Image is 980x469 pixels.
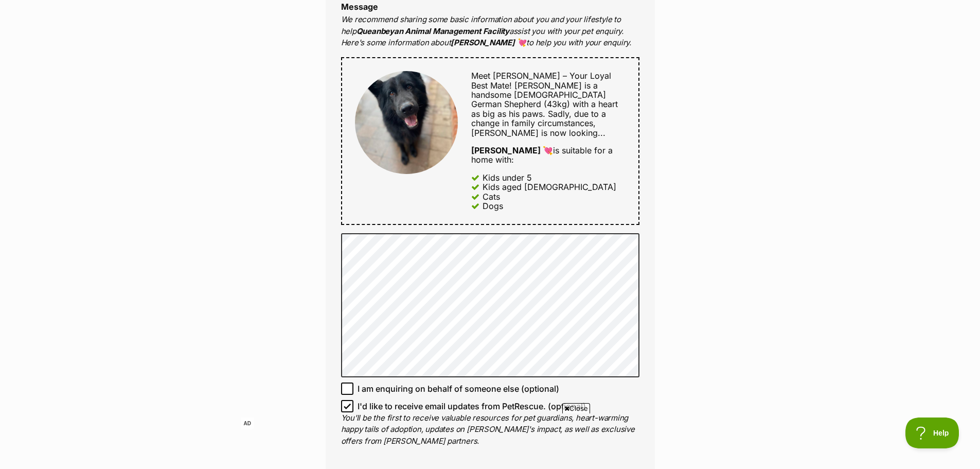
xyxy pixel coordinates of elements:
img: Archie 💘 [355,71,458,174]
iframe: Help Scout Beacon - Open [905,418,959,448]
div: Kids aged [DEMOGRAPHIC_DATA] [483,182,616,192]
span: Meet [PERSON_NAME] – Your Loyal Best Mate! [471,71,611,90]
span: I am enquiring on behalf of someone else (optional) [358,383,559,395]
p: We recommend sharing some basic information about you and your lifestyle to help assist you with ... [341,14,639,49]
strong: Queanbeyan Animal Management Facility [357,26,509,36]
div: Cats [483,192,500,201]
span: I'd like to receive email updates from PetRescue. (optional) [358,400,586,412]
strong: [PERSON_NAME] 💘 [471,145,553,155]
span: Close [562,403,590,413]
iframe: Advertisement [241,418,740,464]
label: Message [341,2,378,12]
span: [PERSON_NAME] is a handsome [DEMOGRAPHIC_DATA] German Shepherd (43kg) with a heart as big as his ... [471,80,618,138]
div: is suitable for a home with: [471,146,625,165]
div: Kids under 5 [483,173,532,182]
span: AD [241,418,254,429]
strong: [PERSON_NAME] 💘 [451,38,526,47]
div: Dogs [483,201,503,211]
